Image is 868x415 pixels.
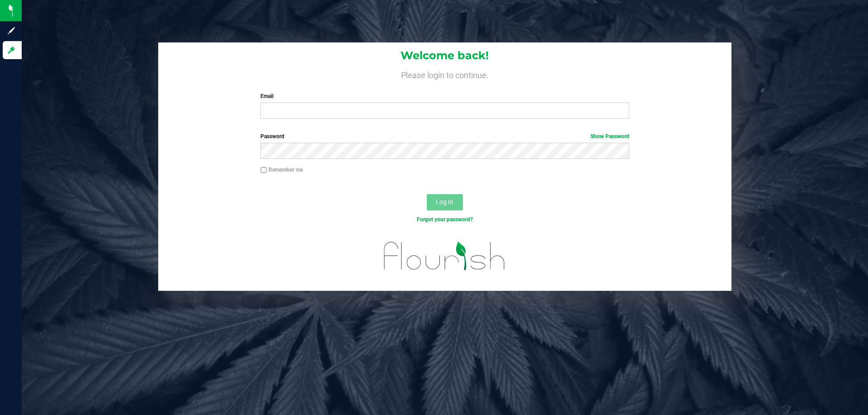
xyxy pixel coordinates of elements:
[7,26,16,35] inline-svg: Sign up
[260,166,303,174] label: Remember me
[158,69,731,79] h4: Please login to continue.
[260,133,284,140] span: Password
[158,50,731,61] h1: Welcome back!
[590,133,629,140] a: Show Password
[417,216,473,223] a: Forgot your password?
[260,167,267,173] input: Remember me
[373,233,516,279] img: flourish_logo.svg
[7,46,16,55] inline-svg: Log in
[427,194,463,210] button: Log In
[436,198,453,205] span: Log In
[260,92,629,100] label: Email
